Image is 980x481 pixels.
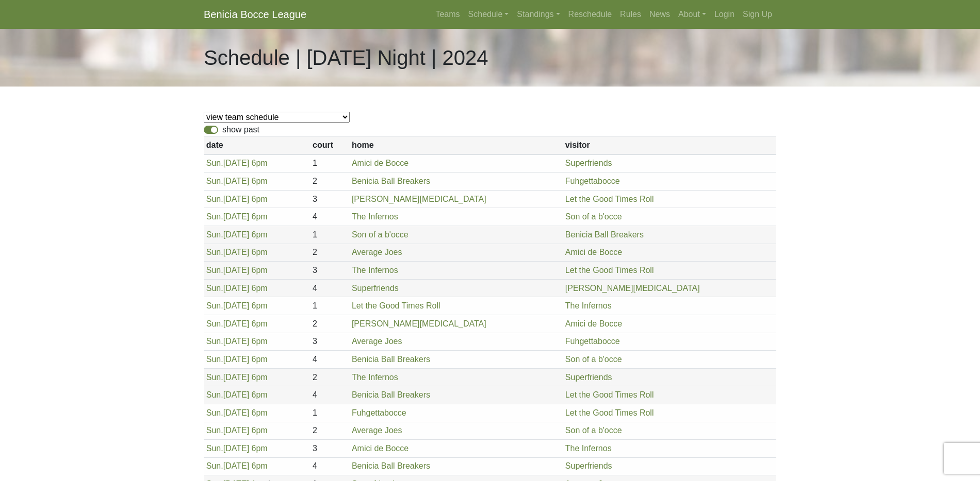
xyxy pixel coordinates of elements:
[565,319,622,328] a: Amici de Bocce
[352,212,398,221] a: The Infernos
[310,440,349,458] td: 3
[206,212,268,221] a: Sun.[DATE] 6pm
[310,404,349,422] td: 1
[206,390,268,399] a: Sun.[DATE] 6pm
[349,136,563,154] th: home
[310,422,349,440] td: 2
[206,301,268,310] a: Sun.[DATE] 6pm
[310,315,349,333] td: 2
[565,230,644,239] a: Benicia Ball Breakers
[352,266,398,274] a: The Infernos
[310,262,349,280] td: 3
[206,284,223,293] span: Sun.
[310,173,349,191] td: 2
[352,319,486,328] a: [PERSON_NAME][MEDICAL_DATA]
[310,297,349,315] td: 1
[565,408,654,417] a: Let the Good Times Roll
[352,195,486,203] a: [PERSON_NAME][MEDICAL_DATA]
[206,301,223,310] span: Sun.
[674,4,710,25] a: About
[563,136,776,154] th: visitor
[565,301,612,310] a: The Infernos
[310,351,349,369] td: 4
[206,426,268,435] a: Sun.[DATE] 6pm
[352,177,430,185] a: Benicia Ball Breakers
[739,4,776,25] a: Sign Up
[206,373,223,382] span: Sun.
[310,190,349,208] td: 3
[513,4,564,25] a: Standings
[310,457,349,475] td: 4
[222,124,259,136] label: show past
[464,4,513,25] a: Schedule
[206,195,268,203] a: Sun.[DATE] 6pm
[206,319,268,328] a: Sun.[DATE] 6pm
[206,177,268,185] a: Sun.[DATE] 6pm
[206,373,268,382] a: Sun.[DATE] 6pm
[565,390,654,399] a: Let the Good Times Roll
[310,368,349,386] td: 2
[645,4,674,25] a: News
[206,248,223,256] span: Sun.
[352,426,402,435] a: Average Joes
[310,244,349,262] td: 2
[352,355,430,364] a: Benicia Ball Breakers
[352,301,440,310] a: Let the Good Times Roll
[352,444,409,453] a: Amici de Bocce
[206,248,268,256] a: Sun.[DATE] 6pm
[352,248,402,256] a: Average Joes
[206,408,223,417] span: Sun.
[206,177,223,185] span: Sun.
[352,284,399,293] a: Superfriends
[565,159,612,167] a: Superfriends
[565,212,622,221] a: Son of a b'occe
[310,208,349,226] td: 4
[565,195,654,203] a: Let the Good Times Roll
[310,386,349,404] td: 4
[204,136,310,154] th: date
[710,4,739,25] a: Login
[206,159,268,167] a: Sun.[DATE] 6pm
[565,284,700,293] a: [PERSON_NAME][MEDICAL_DATA]
[206,195,223,203] span: Sun.
[565,177,620,185] a: Fuhgettabocce
[310,279,349,297] td: 4
[206,461,223,470] span: Sun.
[310,136,349,154] th: court
[206,408,268,417] a: Sun.[DATE] 6pm
[206,284,268,293] a: Sun.[DATE] 6pm
[352,408,406,417] a: Fuhgettabocce
[206,230,268,239] a: Sun.[DATE] 6pm
[565,444,612,453] a: The Infernos
[206,266,223,274] span: Sun.
[431,4,464,25] a: Teams
[310,226,349,244] td: 1
[206,337,223,346] span: Sun.
[352,159,409,167] a: Amici de Bocce
[206,444,223,453] span: Sun.
[310,154,349,173] td: 1
[565,355,622,364] a: Son of a b'occe
[310,333,349,351] td: 3
[206,319,223,328] span: Sun.
[352,373,398,382] a: The Infernos
[206,355,268,364] a: Sun.[DATE] 6pm
[565,461,612,470] a: Superfriends
[565,337,620,346] a: Fuhgettabocce
[352,230,409,239] a: Son of a b'occe
[565,373,612,382] a: Superfriends
[204,45,488,70] h1: Schedule | [DATE] Night | 2024
[206,461,268,470] a: Sun.[DATE] 6pm
[206,159,223,167] span: Sun.
[206,337,268,346] a: Sun.[DATE] 6pm
[352,461,430,470] a: Benicia Ball Breakers
[565,266,654,274] a: Let the Good Times Roll
[206,390,223,399] span: Sun.
[352,390,430,399] a: Benicia Ball Breakers
[565,248,622,256] a: Amici de Bocce
[565,426,622,435] a: Son of a b'occe
[206,266,268,274] a: Sun.[DATE] 6pm
[206,212,223,221] span: Sun.
[206,444,268,453] a: Sun.[DATE] 6pm
[206,355,223,364] span: Sun.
